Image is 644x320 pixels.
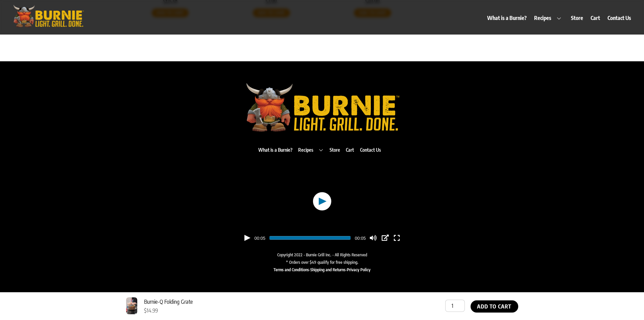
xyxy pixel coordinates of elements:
button: Add to cart [471,301,518,313]
a: Cart [346,147,354,153]
bdi: 14.99 [144,307,158,314]
a: Store [568,10,586,26]
input: Product quantity [445,300,465,312]
a: Recipes [298,147,324,153]
span: Burnie-Q Folding Grate [144,298,193,305]
div: * Orders over $49 qualify for free shipping. - - [126,258,518,273]
a: Terms and Conditions [273,267,309,272]
img: burniegrill.com-logo-high-res-2020110_500px [9,3,87,29]
a: Cart [588,10,603,26]
div: Copyright 2022 - Burnie Grill Inc. - All Rights Reserved [126,251,518,258]
a: Contact Us [360,147,381,153]
a: Contact Us [604,10,635,26]
a: What is a Burnie? [484,10,530,26]
img: burniegrill.com-logo-high-res-2020110_500px [238,80,407,135]
img: Burnie-Q Folding Grate [126,297,137,314]
a: Burnie Grill [238,128,407,137]
a: What is a Burnie? [258,147,292,153]
a: Recipes [531,10,567,26]
a: Privacy Policy [347,267,371,272]
span: $ [144,307,147,314]
a: Burnie Grill [9,19,87,31]
a: Store [330,147,340,153]
a: Shipping and Returns [310,267,345,272]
